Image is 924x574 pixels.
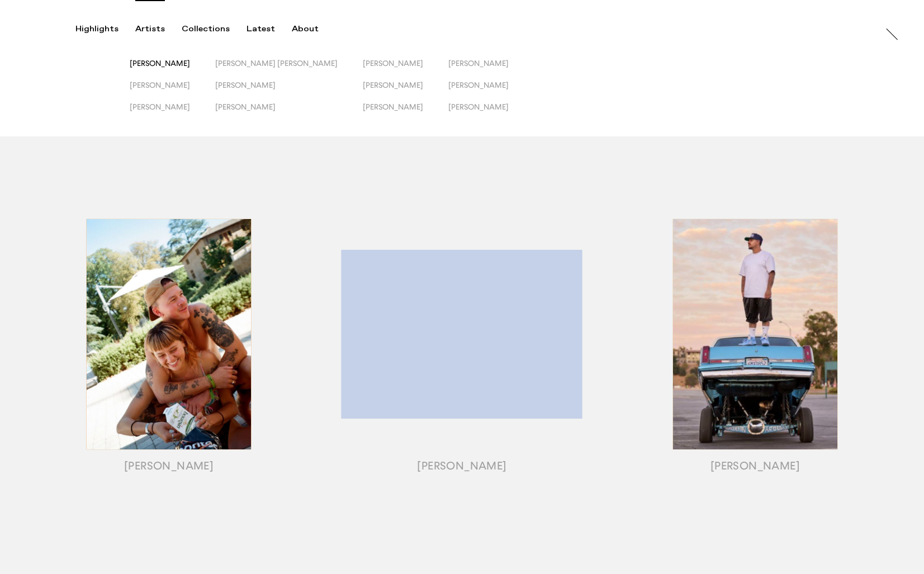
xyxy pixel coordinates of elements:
[130,80,215,102] button: [PERSON_NAME]
[363,80,423,89] span: [PERSON_NAME]
[215,102,276,111] span: [PERSON_NAME]
[363,80,448,102] button: [PERSON_NAME]
[292,24,319,34] div: About
[448,102,534,124] button: [PERSON_NAME]
[247,24,275,34] div: Latest
[363,59,448,80] button: [PERSON_NAME]
[75,24,135,34] button: Highlights
[75,24,119,34] div: Highlights
[182,24,230,34] div: Collections
[130,59,215,80] button: [PERSON_NAME]
[363,102,448,124] button: [PERSON_NAME]
[135,24,182,34] button: Artists
[135,24,165,34] div: Artists
[448,59,534,80] button: [PERSON_NAME]
[182,24,247,34] button: Collections
[363,102,423,111] span: [PERSON_NAME]
[448,59,509,68] span: [PERSON_NAME]
[215,59,363,80] button: [PERSON_NAME] [PERSON_NAME]
[215,80,276,89] span: [PERSON_NAME]
[215,102,363,124] button: [PERSON_NAME]
[215,59,338,68] span: [PERSON_NAME] [PERSON_NAME]
[292,24,335,34] button: About
[215,80,363,102] button: [PERSON_NAME]
[130,102,215,124] button: [PERSON_NAME]
[130,102,190,111] span: [PERSON_NAME]
[448,102,509,111] span: [PERSON_NAME]
[363,59,423,68] span: [PERSON_NAME]
[448,80,509,89] span: [PERSON_NAME]
[130,80,190,89] span: [PERSON_NAME]
[130,59,190,68] span: [PERSON_NAME]
[247,24,292,34] button: Latest
[448,80,534,102] button: [PERSON_NAME]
